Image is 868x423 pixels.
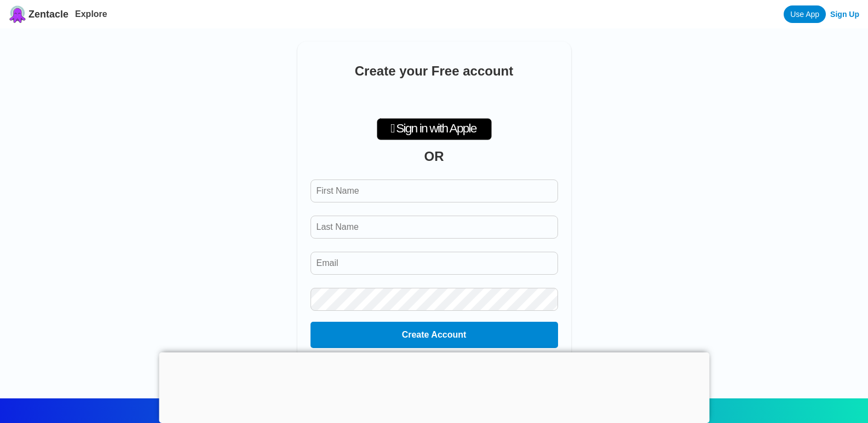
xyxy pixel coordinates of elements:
[311,63,558,79] h1: Create your Free account
[28,9,68,20] span: Zentacle
[378,86,490,111] iframe: Sign in with Google Button
[377,118,492,140] div: Sign in with Apple
[311,252,558,275] input: Email
[75,9,107,19] a: Explore
[311,216,558,239] input: Last Name
[784,5,826,23] a: Use App
[311,149,558,164] div: OR
[830,10,859,19] a: Sign Up
[159,352,709,420] iframe: Advertisement
[311,322,558,348] button: Create Account
[9,5,26,23] img: Zentacle logo
[9,5,68,23] a: Zentacle logoZentacle
[311,179,558,202] input: First Name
